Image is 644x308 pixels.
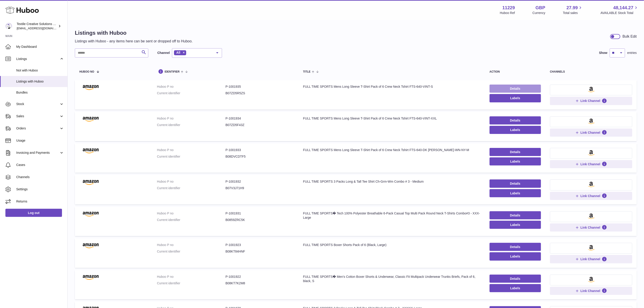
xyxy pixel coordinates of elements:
dd: B08DVCDTF5 [225,154,294,159]
label: Channel [157,51,170,55]
span: Link Channel [580,99,600,103]
span: Link Channel [580,131,600,135]
span: title [303,70,311,73]
a: Details [490,211,541,219]
span: Listings with Huboo [16,79,64,84]
span: 27.99 [566,5,578,11]
a: Details [490,179,541,188]
button: Link Channel [550,97,632,105]
dt: Huboo P no [157,275,225,279]
dt: Current identifier [157,91,225,95]
span: Link Channel [580,225,600,230]
span: Total sales [563,11,583,15]
div: Textile Creative Solutions Limited [17,22,57,30]
img: amazon-small.png [588,182,594,187]
dt: Huboo P no [157,85,225,89]
button: Labels [490,189,541,197]
span: Link Channel [580,162,600,166]
img: amazon-small.png [588,150,594,156]
dt: Huboo P no [157,243,225,247]
span: Invoicing and Payments [16,151,59,155]
img: amazon-small.png [588,277,594,282]
button: Labels [490,94,541,102]
dd: B08KT7K2M8 [225,281,294,285]
dt: Current identifier [157,281,225,285]
button: Labels [490,284,541,292]
div: FULL TIME SPORTS Mens Long Sleeve T-Shirt Pack of 6 Crew Neck Tshirt FTS-640-DK [PERSON_NAME]-WN-... [303,148,481,152]
dt: Current identifier [157,249,225,254]
div: action [490,70,541,73]
span: identifier [165,70,180,73]
img: FULL TIME SPORTS� Men's Cotton Boxer Shorts & Underwear, Classic Fit Multipack Underwear Trunks B... [79,275,102,280]
div: channels [550,70,632,73]
button: Labels [490,221,541,229]
dd: P-1001935 [225,85,294,89]
dt: Huboo P no [157,148,225,152]
img: amazon-small.png [588,214,594,219]
button: Link Channel [550,287,632,295]
span: Link Channel [580,194,600,198]
div: FULL TIME SPORTS Mens Long Sleeve T-Shirt Pack of 6 Crew Neck Tshirt FTS-640-VINT-S [303,85,481,89]
span: Cases [16,163,64,167]
dd: B0859ZRC5K [225,218,294,222]
button: Link Channel [550,192,632,200]
dt: Current identifier [157,218,225,222]
img: FULL TIME SPORTS Mens Long Sleeve T-Shirt Pack of 6 Crew Neck Tshirt FTS-640-VINT-S [79,85,102,90]
strong: 11229 [502,5,515,11]
button: Link Channel [550,129,632,137]
img: FULL TIME SPORTS 3 Packs Long & Tall Tee Shirt Ch-Grm-Wm Combo # 3 - Medium [79,179,102,185]
span: Bundles [16,90,64,95]
dd: P-1001922 [225,275,294,279]
button: Link Channel [550,160,632,168]
span: Returns [16,199,64,204]
dt: Current identifier [157,186,225,190]
a: 48,144.27 AVAILABLE Stock Total [600,5,639,15]
dt: Huboo P no [157,179,225,184]
button: Link Channel [550,255,632,263]
a: Details [490,243,541,251]
a: Details [490,85,541,93]
div: FULL TIME SPORTS� Tech 100% Polyester Breathable 6-Pack Casual Top Multi Pack Round Neck T-Shirts... [303,211,481,220]
div: FULL TIME SPORTS Mens Long Sleeve T-Shirt Pack of 6 Crew Neck Tshirt FTS-640-VINT-XXL [303,116,481,121]
span: Sales [16,114,59,118]
img: amazon-small.png [588,245,594,251]
span: All [176,51,180,54]
a: Details [490,116,541,124]
dt: Huboo P no [157,116,225,121]
div: FULL TIME SPORTS 3 Packs Long & Tall Tee Shirt Ch-Grm-Wm Combo # 3 - Medium [303,179,481,184]
img: amazon-small.png [588,87,594,92]
span: entries [627,51,637,55]
dd: B07V3J71H9 [225,186,294,190]
span: Settings [16,187,64,191]
a: Log out [5,209,62,217]
span: Listings [16,57,59,61]
span: 48,144.27 [613,5,633,11]
img: FULL TIME SPORTS Boxer Shorts Pack of 6 (Black, Large) [79,243,102,248]
span: Link Channel [580,289,600,293]
dd: B07ZD5R5ZS [225,91,294,95]
span: Orders [16,126,59,131]
div: FULL TIME SPORTS� Men's Cotton Boxer Shorts & Underwear, Classic Fit Multipack Underwear Trunks B... [303,275,481,283]
a: Details [490,148,541,156]
span: Huboo no [79,70,94,73]
dd: P-1001931 [225,211,294,216]
img: FULL TIME SPORTS Mens Long Sleeve T-Shirt Pack of 6 Crew Neck Tshirt FTS-640-DK BL-LT-BL-WN-NY-M [79,148,102,153]
span: Link Channel [580,257,600,261]
p: Listings with Huboo - any items here can be sent or dropped off to Huboo. [75,39,193,44]
dd: P-1001933 [225,148,294,152]
button: Link Channel [550,223,632,232]
a: 27.99 Total sales [563,5,583,15]
label: Show [599,51,607,55]
div: FULL TIME SPORTS Boxer Shorts Pack of 6 (Black, Large) [303,243,481,247]
span: My Dashboard [16,45,64,49]
a: Details [490,275,541,283]
img: internalAdmin-11229@internal.huboo.com [5,23,12,30]
dd: P-1001923 [225,243,294,247]
div: Huboo Ref [500,11,515,15]
button: Labels [490,252,541,260]
img: FULL TIME SPORTS� Tech 100% Polyester Breathable 6-Pack Casual Top Multi Pack Round Neck T-Shirts... [79,211,102,217]
div: Currency [533,11,545,15]
dt: Huboo P no [157,211,225,216]
dd: B08KT84HNF [225,249,294,254]
span: [EMAIL_ADDRESS][DOMAIN_NAME] [17,26,66,30]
